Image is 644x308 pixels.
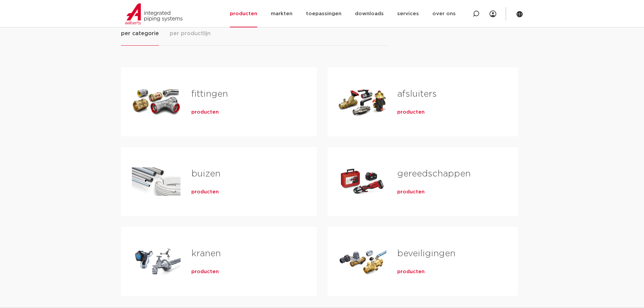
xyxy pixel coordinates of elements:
[397,268,425,275] a: producten
[191,109,219,116] a: producten
[397,90,437,98] a: afsluiters
[191,268,219,275] a: producten
[397,249,455,258] a: beveiligingen
[191,169,220,178] a: buizen
[121,29,159,38] span: per categorie
[170,29,211,38] span: per productlijn
[397,169,471,178] a: gereedschappen
[191,90,228,98] a: fittingen
[397,189,425,195] a: producten
[397,109,425,116] a: producten
[121,29,523,307] div: Tabs. Open items met enter of spatie, sluit af met escape en navigeer met de pijltoetsen.
[191,249,221,258] a: kranen
[191,189,219,195] a: producten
